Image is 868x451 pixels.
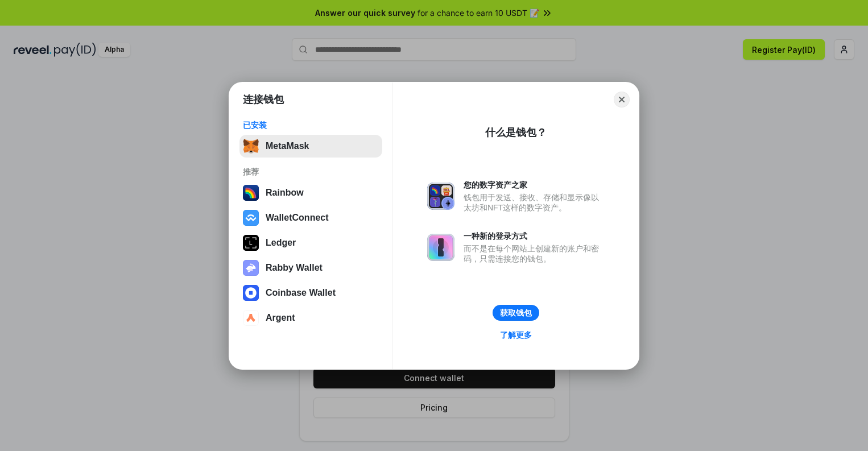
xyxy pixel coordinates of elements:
img: svg+xml,%3Csvg%20width%3D%22120%22%20height%3D%22120%22%20viewBox%3D%220%200%20120%20120%22%20fil... [243,185,259,201]
button: Close [614,92,630,107]
h1: 连接钱包 [243,93,284,106]
img: svg+xml,%3Csvg%20xmlns%3D%22http%3A%2F%2Fwww.w3.org%2F2000%2Fsvg%22%20fill%3D%22none%22%20viewBox... [427,183,454,210]
button: Rabby Wallet [239,256,382,279]
div: Rainbow [266,188,304,198]
button: 获取钱包 [493,305,539,321]
button: Rainbow [239,181,382,204]
button: WalletConnect [239,206,382,229]
div: Ledger [266,238,296,248]
img: svg+xml,%3Csvg%20fill%3D%22none%22%20height%3D%2233%22%20viewBox%3D%220%200%2035%2033%22%20width%... [243,138,259,154]
div: 钱包用于发送、接收、存储和显示像以太坊和NFT这样的数字资产。 [464,192,605,213]
button: MetaMask [239,135,382,158]
div: Argent [266,313,295,323]
div: 什么是钱包？ [485,126,547,139]
div: Coinbase Wallet [266,288,336,298]
div: 已安装 [243,120,379,130]
img: svg+xml,%3Csvg%20xmlns%3D%22http%3A%2F%2Fwww.w3.org%2F2000%2Fsvg%22%20fill%3D%22none%22%20viewBox... [243,260,259,276]
div: 获取钱包 [500,308,532,318]
img: svg+xml,%3Csvg%20width%3D%2228%22%20height%3D%2228%22%20viewBox%3D%220%200%2028%2028%22%20fill%3D... [243,285,259,301]
a: 了解更多 [493,328,539,342]
div: WalletConnect [266,213,329,223]
div: MetaMask [266,141,309,151]
div: 了解更多 [500,330,532,340]
img: svg+xml,%3Csvg%20xmlns%3D%22http%3A%2F%2Fwww.w3.org%2F2000%2Fsvg%22%20width%3D%2228%22%20height%3... [243,235,259,251]
img: svg+xml,%3Csvg%20width%3D%2228%22%20height%3D%2228%22%20viewBox%3D%220%200%2028%2028%22%20fill%3D... [243,210,259,226]
button: Ledger [239,231,382,254]
button: Coinbase Wallet [239,282,382,304]
div: 而不是在每个网站上创建新的账户和密码，只需连接您的钱包。 [464,243,605,264]
img: svg+xml,%3Csvg%20xmlns%3D%22http%3A%2F%2Fwww.w3.org%2F2000%2Fsvg%22%20fill%3D%22none%22%20viewBox... [427,234,454,261]
img: svg+xml,%3Csvg%20width%3D%2228%22%20height%3D%2228%22%20viewBox%3D%220%200%2028%2028%22%20fill%3D... [243,310,259,326]
div: Rabby Wallet [266,263,323,273]
button: Argent [239,307,382,329]
div: 推荐 [243,167,379,177]
div: 一种新的登录方式 [464,231,605,241]
div: 您的数字资产之家 [464,180,605,190]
